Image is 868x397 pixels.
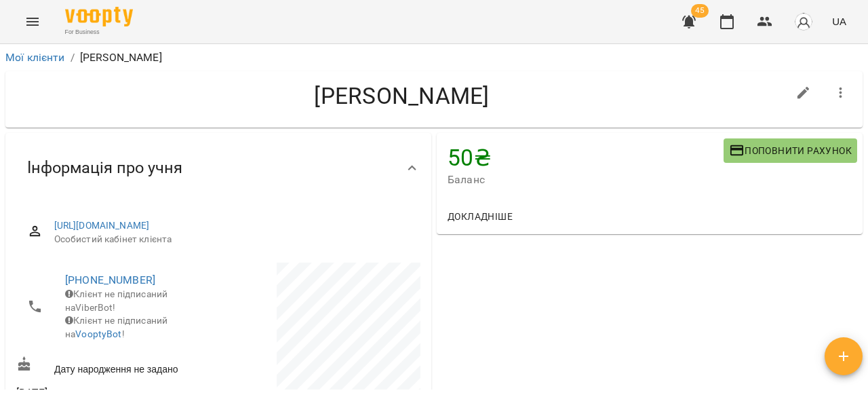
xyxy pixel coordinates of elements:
span: Поповнити рахунок [729,143,852,159]
span: Клієнт не підписаний на ! [65,315,167,339]
li: / [71,50,75,66]
img: Voopty Logo [65,7,133,26]
a: VooptyBot [75,328,121,339]
nav: breadcrumb [5,50,863,66]
span: Клієнт не підписаний на ViberBot! [65,288,167,313]
span: For Business [65,28,133,37]
button: Докладніше [442,204,518,229]
h4: 50 ₴ [448,144,724,172]
button: Menu [16,5,49,38]
span: Інформація про учня [27,157,182,178]
button: UA [827,9,852,34]
a: [URL][DOMAIN_NAME] [54,220,150,231]
div: Дату народження не задано [14,354,218,379]
span: 45 [691,4,709,18]
span: UA [832,14,846,29]
span: Особистий кабінет клієнта [54,233,410,246]
h4: [PERSON_NAME] [16,82,787,110]
a: Мої клієнти [5,51,65,64]
span: Баланс [448,172,724,188]
div: Інформація про учня [5,133,431,203]
img: avatar_s.png [794,12,813,31]
a: [PHONE_NUMBER] [65,273,155,286]
span: Докладніше [448,208,513,225]
p: [PERSON_NAME] [80,50,162,66]
button: Поповнити рахунок [724,138,857,163]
